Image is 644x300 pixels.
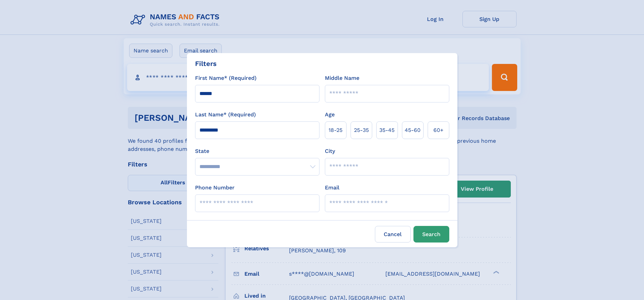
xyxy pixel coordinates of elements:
[433,126,444,134] span: 60+
[354,126,369,134] span: 25‑35
[375,226,411,243] label: Cancel
[379,126,395,134] span: 35‑45
[325,184,339,192] label: Email
[195,111,256,119] label: Last Name* (Required)
[195,74,257,82] label: First Name* (Required)
[405,126,421,134] span: 45‑60
[195,59,217,69] div: Filters
[413,226,449,243] button: Search
[195,184,235,192] label: Phone Number
[325,147,335,155] label: City
[325,111,335,119] label: Age
[329,126,342,134] span: 18‑25
[195,147,319,155] label: State
[325,74,359,82] label: Middle Name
